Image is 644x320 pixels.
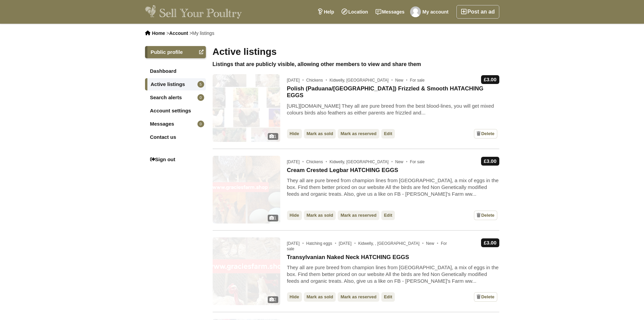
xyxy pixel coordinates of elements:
[197,81,204,88] span: 5
[481,75,499,84] div: £3.00
[287,211,302,220] a: Hide
[339,241,357,246] span: [DATE]
[408,5,452,19] a: My account
[145,78,206,90] a: Active listings5
[213,237,280,305] a: 2
[304,292,336,302] a: Mark as sold
[410,6,421,17] img: Gracie's Farm
[474,211,497,220] a: Delete
[169,30,188,36] a: Account
[474,292,497,302] a: Delete
[145,118,206,130] a: Messages0
[287,129,302,138] a: Hide
[313,5,338,19] a: Help
[381,129,395,138] a: Edit
[381,292,395,302] a: Edit
[213,237,280,305] img: Transylvanian Naked Neck HATCHING EGGS
[287,241,305,246] span: [DATE]
[395,159,409,164] span: New
[372,5,408,19] a: Messages
[287,292,302,302] a: Hide
[287,85,499,99] a: Polish (Paduana/[GEOGRAPHIC_DATA]) Frizzled & Smooth HATACHING EGGS
[287,177,499,197] div: They all are pure breed from champion lines from [GEOGRAPHIC_DATA], a mix of eggs in the box. Fin...
[145,46,206,58] a: Public profile
[287,103,499,116] div: [URL][DOMAIN_NAME] They all are pure breed from the best blood-lines, you will get mixed colours ...
[213,74,280,142] a: 1
[287,159,305,164] span: [DATE]
[304,211,336,220] a: Mark as sold
[304,129,336,138] a: Mark as sold
[268,296,278,303] div: 2
[152,30,165,36] a: Home
[395,78,409,83] span: New
[306,78,329,83] span: Chickens
[145,5,242,19] img: Sell Your Poultry
[287,167,398,174] a: Cream Crested Legbar HATCHING EGGS
[474,129,497,138] a: Delete
[338,5,372,19] a: Location
[426,241,439,246] span: New
[306,159,329,164] span: Chickens
[338,292,379,302] a: Mark as reserved
[456,5,499,19] a: Post an ad
[166,30,188,36] li: >
[145,65,206,77] a: Dashboard
[213,156,280,223] img: Cream Crested Legbar HATCHING EGGS
[481,238,499,247] div: £3.00
[338,129,379,138] a: Mark as reserved
[358,241,425,246] span: Kidwelly, , [GEOGRAPHIC_DATA]
[338,211,379,220] a: Mark as reserved
[268,133,278,140] div: 1
[268,215,278,221] div: 1
[197,94,204,101] span: 0
[330,159,394,164] span: Kidwelly, [GEOGRAPHIC_DATA]
[213,74,280,142] img: Polish (Paduana/Padua) Frizzled & Smooth HATACHING EGGS
[192,30,214,36] span: My listings
[287,241,447,251] span: For sale
[145,153,206,166] a: Sign out
[410,78,425,83] span: For sale
[306,241,338,246] span: Hatching eggs
[213,46,499,58] h1: Active listings
[330,78,394,83] span: Kidwelly, [GEOGRAPHIC_DATA]
[381,211,395,220] a: Edit
[287,254,409,261] a: Transylvanian Naked Neck HATCHING EGGS
[145,91,206,104] a: Search alerts0
[145,105,206,117] a: Account settings
[145,131,206,143] a: Contact us
[410,159,425,164] span: For sale
[213,61,499,67] h2: Listings that are publicly visible, allowing other members to view and share them
[481,157,499,166] div: £3.00
[287,264,499,284] div: They all are pure breed from champion lines from [GEOGRAPHIC_DATA], a mix of eggs in the box. Fin...
[189,30,214,36] li: >
[287,78,305,83] span: [DATE]
[213,156,280,223] a: 1
[197,121,204,127] span: 0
